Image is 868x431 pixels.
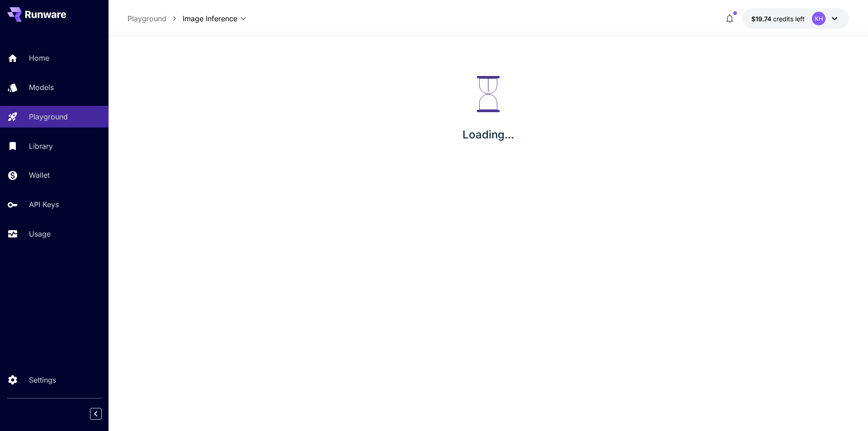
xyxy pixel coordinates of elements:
span: Image Inference [183,13,237,24]
nav: breadcrumb [127,13,183,24]
span: $19.74 [751,15,773,23]
p: Wallet [29,170,50,180]
p: Models [29,82,54,93]
button: Collapse sidebar [90,408,102,420]
a: Playground [127,13,166,24]
p: Home [29,52,49,63]
p: Settings [29,374,56,385]
div: $19.7408 [751,14,805,24]
p: Playground [29,111,68,122]
p: API Keys [29,199,59,210]
p: Loading... [462,127,514,143]
p: Library [29,141,53,152]
button: $19.7408KH [742,8,849,29]
p: Usage [29,228,51,239]
span: credits left [773,15,805,23]
div: Collapse sidebar [97,406,108,422]
div: KH [812,12,826,25]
